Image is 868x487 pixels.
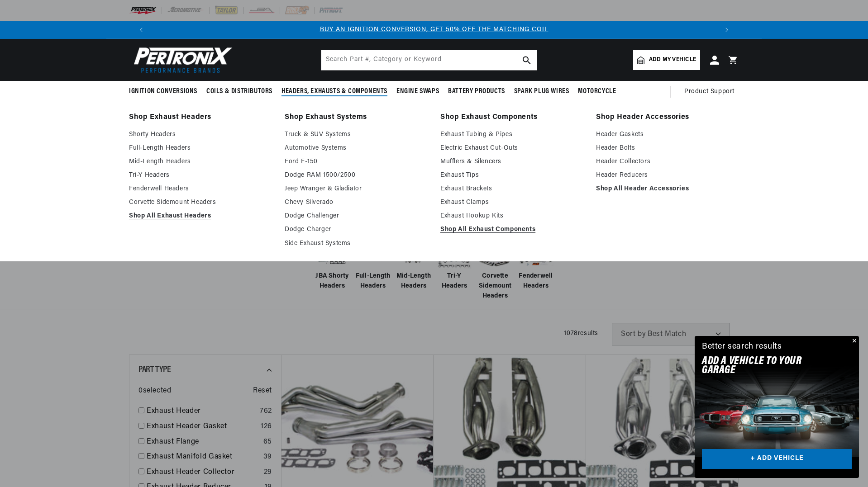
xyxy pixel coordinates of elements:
[596,129,739,140] a: Header Gaskets
[684,87,734,97] span: Product Support
[150,25,718,35] div: Announcement
[436,235,472,292] a: Tri-Y Headers Tri-Y Headers
[596,143,739,154] a: Header Bolts
[129,184,272,194] a: Fenderwell Headers
[138,365,171,374] span: Part Type
[314,235,350,292] a: JBA Shorty Headers JBA Shorty Headers
[440,211,583,222] a: Exhaust Hookup Kits
[517,50,537,70] button: search button
[285,156,428,167] a: Ford F-150
[264,467,272,478] div: 29
[147,467,260,478] a: Exhaust Header Collector
[285,170,428,181] a: Dodge RAM 1500/2500
[440,170,583,181] a: Exhaust Tips
[444,81,510,102] summary: Battery Products
[261,421,272,433] div: 126
[253,385,272,397] span: Reset
[684,81,739,103] summary: Product Support
[281,87,387,96] span: Headers, Exhausts & Components
[147,451,260,463] a: Exhaust Manifold Gasket
[285,184,428,194] a: Jeep Wranger & Gladiator
[702,340,782,354] div: Better search results
[510,81,574,102] summary: Spark Plug Wires
[518,235,554,292] a: Fenderwell Headers Fenderwell Headers
[129,197,272,208] a: Corvette Sidemount Headers
[129,111,272,124] a: Shop Exhaust Headers
[129,44,233,76] img: Pertronix
[129,81,202,102] summary: Ignition Conversions
[129,143,272,154] a: Full-Length Headers
[263,436,272,448] div: 65
[448,87,505,96] span: Battery Products
[564,330,598,337] span: 1078 results
[129,156,272,167] a: Mid-Length Headers
[260,406,272,417] div: 762
[440,143,583,154] a: Electric Exhaust Cut-Outs
[477,235,513,302] a: Corvette Sidemount Headers Corvette Sidemount Headers
[440,156,583,167] a: Mufflers & Silencers
[147,406,256,417] a: Exhaust Header
[649,56,696,64] span: Add my vehicle
[718,21,736,39] button: Translation missing: en.sections.announcements.next_announcement
[848,336,859,347] button: Close
[573,81,620,102] summary: Motorcycle
[392,81,444,102] summary: Engine Swaps
[285,111,428,124] a: Shop Exhaust Systems
[277,81,392,102] summary: Headers, Exhausts & Components
[129,129,272,140] a: Shorty Headers
[106,21,762,39] slideshow-component: Translation missing: en.sections.announcements.announcement_bar
[355,271,391,292] span: Full-Length Headers
[514,87,569,96] span: Spark Plug Wires
[518,271,554,292] span: Fenderwell Headers
[263,451,272,463] div: 39
[147,421,257,433] a: Exhaust Header Gasket
[320,26,548,33] a: BUY AN IGNITION CONVERSION, GET 50% OFF THE MATCHING COIL
[285,211,428,222] a: Dodge Challenger
[147,436,260,448] a: Exhaust Flange
[702,449,852,469] a: + ADD VEHICLE
[396,235,432,292] a: Mid-Length Headers Mid-Length Headers
[596,184,739,194] a: Shop All Header Accessories
[285,238,428,249] a: Side Exhaust Systems
[206,87,272,96] span: Coils & Distributors
[355,235,391,292] a: Full-Length Headers Full-Length Headers
[596,170,739,181] a: Header Reducers
[285,224,428,235] a: Dodge Charger
[285,197,428,208] a: Chevy Silverado
[129,87,197,96] span: Ignition Conversions
[396,87,439,96] span: Engine Swaps
[578,87,616,96] span: Motorcycle
[202,81,277,102] summary: Coils & Distributors
[150,25,718,35] div: 1 of 3
[440,224,583,235] a: Shop All Exhaust Components
[314,271,350,292] span: JBA Shorty Headers
[633,50,700,70] a: Add my vehicle
[285,129,428,140] a: Truck & SUV Systems
[621,331,646,338] span: Sort by
[129,170,272,181] a: Tri-Y Headers
[596,156,739,167] a: Header Collectors
[321,50,537,70] input: Search Part #, Category or Keyword
[129,211,272,222] a: Shop All Exhaust Headers
[436,271,472,292] span: Tri-Y Headers
[440,111,583,124] a: Shop Exhaust Components
[440,197,583,208] a: Exhaust Clamps
[440,129,583,140] a: Exhaust Tubing & Pipes
[285,143,428,154] a: Automotive Systems
[138,385,171,397] span: 0 selected
[440,184,583,194] a: Exhaust Brackets
[596,111,739,124] a: Shop Header Accessories
[396,271,432,292] span: Mid-Length Headers
[477,271,513,302] span: Corvette Sidemount Headers
[612,323,730,345] select: Sort by
[702,357,829,375] h2: Add A VEHICLE to your garage
[132,21,150,39] button: Translation missing: en.sections.announcements.previous_announcement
